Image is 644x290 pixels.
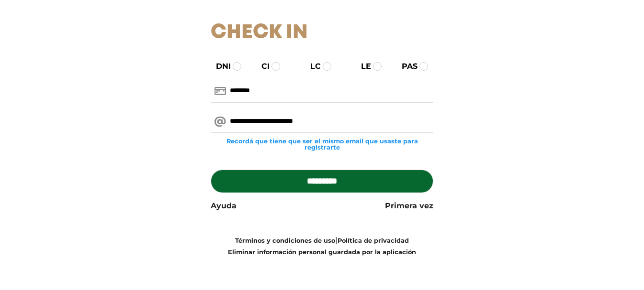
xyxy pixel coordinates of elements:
a: Términos y condiciones de uso [235,237,335,244]
a: Primera vez [385,200,433,212]
label: PAS [393,61,418,72]
label: LC [302,61,321,72]
a: Eliminar información personal guardada por la aplicación [228,248,416,256]
label: LE [352,61,371,72]
a: Política de privacidad [338,237,409,244]
h1: Check In [211,21,433,45]
small: Recordá que tiene que ser el mismo email que usaste para registrarte [211,138,433,150]
label: CI [253,61,270,72]
div: | [203,235,441,258]
a: Ayuda [211,200,237,212]
label: DNI [207,61,231,72]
